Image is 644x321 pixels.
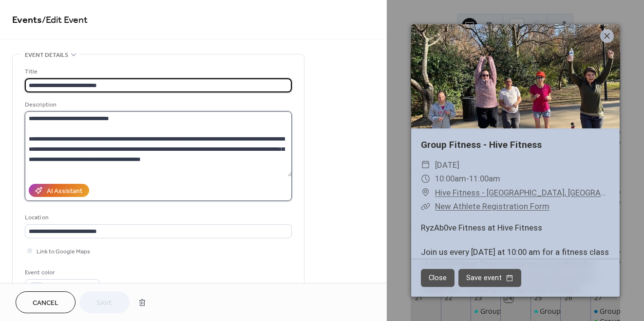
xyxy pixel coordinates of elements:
[421,268,455,287] button: Close
[435,201,549,211] a: New Athlete Registration Form
[458,268,521,287] button: Save event
[29,184,89,197] button: AI Assistant
[42,11,88,30] span: / Edit Event
[421,172,430,186] div: ​
[25,100,290,110] div: Description
[421,139,542,150] a: Group Fitness - Hive Fitness
[435,186,610,200] a: Hive Fitness - [GEOGRAPHIC_DATA], [GEOGRAPHIC_DATA]
[25,67,290,77] div: Title
[25,267,98,278] div: Event color
[47,186,82,196] div: AI Assistant
[33,298,58,308] span: Cancel
[421,199,430,214] div: ​
[48,282,84,292] span: #23F2EDFF
[16,291,76,313] button: Cancel
[25,213,290,223] div: Location
[12,11,42,30] a: Events
[435,158,459,172] span: [DATE]
[435,174,466,183] span: 10:00am
[421,158,430,172] div: ​
[37,247,90,257] span: Link to Google Maps
[421,186,430,200] div: ​
[25,50,68,60] span: Event details
[466,174,469,183] span: -
[469,174,500,183] span: 11:00am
